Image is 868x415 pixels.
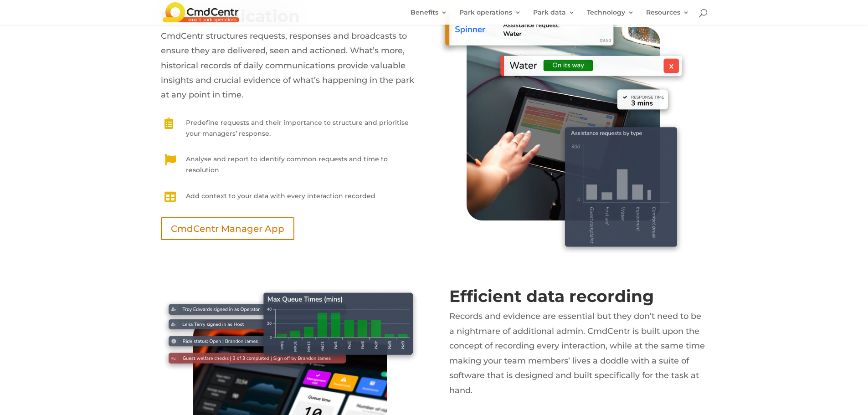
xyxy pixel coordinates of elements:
a: Benefits [411,9,447,25]
b: Efficient data recording [449,286,654,306]
p: Records and evidence are essential but they don’t need to be a nightmare of additional admin. Cmd... [449,309,708,397]
p: CmdCentr structures requests, responses and broadcasts to ensure they are delivered, seen and act... [161,29,419,102]
p: Add context to your data with every interaction recorded [186,191,415,202]
a: Park operations [459,9,521,25]
a: Resources [646,9,689,25]
span:  [164,118,173,129]
span:  [164,154,176,165]
a: CmdCentr Manager App [161,217,294,240]
img: CmdCentr [163,2,239,22]
p: Predefine requests and their importance to structure and prioritise your managers’ response. [186,118,415,139]
p: Analyse and report to identify common requests and time to resolution [186,154,415,176]
span:  [164,191,176,202]
a: Park data [533,9,575,25]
